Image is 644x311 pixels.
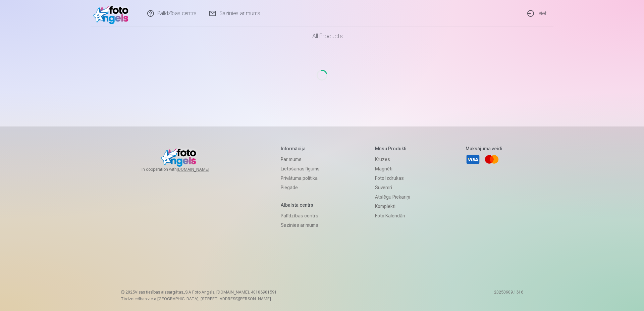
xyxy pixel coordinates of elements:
a: Magnēti [375,164,410,173]
a: Foto izdrukas [375,173,410,183]
a: Piegāde [281,183,320,192]
a: Komplekti [375,202,410,211]
a: All products [293,27,351,46]
h5: Maksājuma veidi [466,145,502,152]
a: Sazinies ar mums [281,220,320,230]
a: Par mums [281,155,320,164]
img: /v1 [93,3,132,24]
a: Lietošanas līgums [281,164,320,173]
a: [DOMAIN_NAME] [177,167,225,172]
a: Atslēgu piekariņi [375,192,410,202]
a: Privātuma politika [281,173,320,183]
span: SIA Foto Angels, [DOMAIN_NAME]. 40103901591 [185,290,277,295]
p: Tirdzniecības vieta [GEOGRAPHIC_DATA], [STREET_ADDRESS][PERSON_NAME] [121,296,277,302]
h5: Mūsu produkti [375,145,410,152]
h5: Atbalsta centrs [281,202,320,208]
a: Palīdzības centrs [281,211,320,220]
p: 20250909.1316 [494,290,523,302]
a: Suvenīri [375,183,410,192]
a: Foto kalendāri [375,211,410,220]
span: In cooperation with [142,167,225,172]
a: Visa [466,152,480,167]
h5: Informācija [281,145,320,152]
a: Krūzes [375,155,410,164]
a: Mastercard [484,152,499,167]
p: © 2025 Visas tiesības aizsargātas. , [121,290,277,295]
